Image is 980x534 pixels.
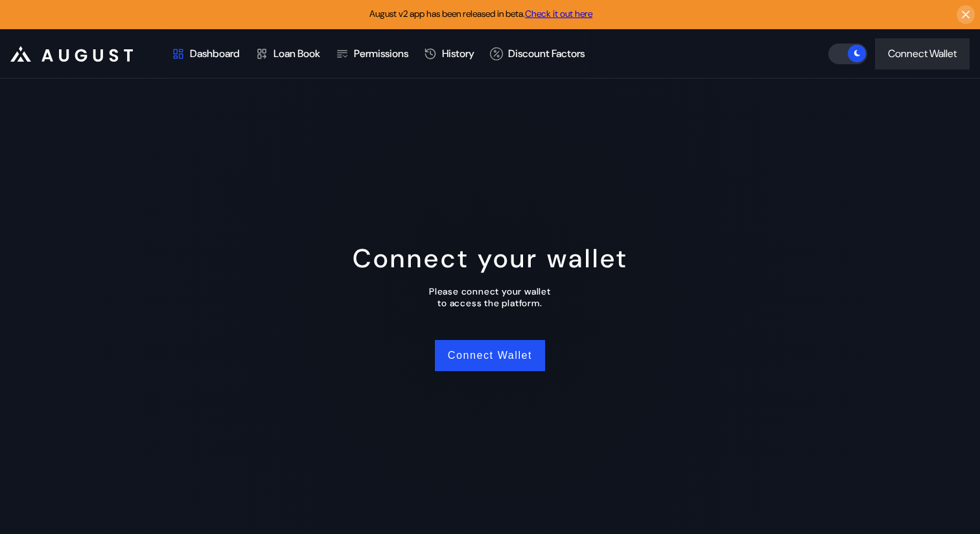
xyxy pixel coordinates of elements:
[248,30,328,78] a: Loan Book
[435,340,545,371] button: Connect Wallet
[164,30,248,78] a: Dashboard
[354,47,408,60] div: Permissions
[328,30,416,78] a: Permissions
[875,38,970,69] button: Connect Wallet
[888,47,957,60] div: Connect Wallet
[190,47,240,60] div: Dashboard
[508,47,585,60] div: Discount Factors
[482,30,592,78] a: Discount Factors
[369,8,592,19] span: August v2 app has been released in beta.
[442,47,474,60] div: History
[274,47,320,60] div: Loan Book
[416,30,482,78] a: History
[353,241,628,275] div: Connect your wallet
[429,285,551,309] div: Please connect your wallet to access the platform.
[525,8,592,19] a: Check it out here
